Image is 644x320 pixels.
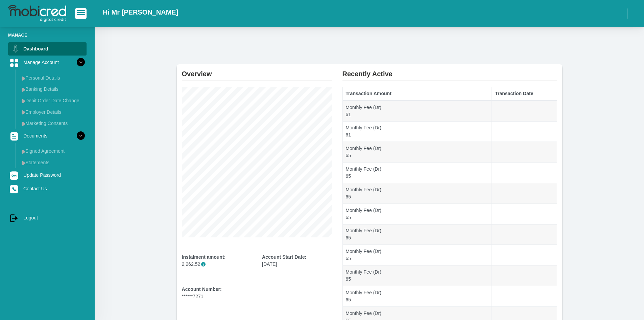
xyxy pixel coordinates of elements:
[8,32,87,38] li: Manage
[342,204,492,224] td: Monthly Fee (Dr) 65
[22,87,25,92] img: menu arrow
[342,183,492,204] td: Monthly Fee (Dr) 65
[19,157,87,168] a: Statements
[342,163,492,183] td: Monthly Fee (Dr) 65
[19,146,87,156] a: Signed Agreement
[19,84,87,94] a: Banking Details
[22,110,25,114] img: menu arrow
[19,107,87,118] a: Employer Details
[8,129,87,142] a: Documents
[22,99,25,103] img: menu arrow
[8,42,87,55] a: Dashboard
[8,211,87,224] a: Logout
[342,101,492,121] td: Monthly Fee (Dr) 61
[342,142,492,163] td: Monthly Fee (Dr) 65
[182,254,226,260] b: Instalment amount:
[19,72,87,83] a: Personal Details
[19,95,87,106] a: Debit Order Date Change
[182,64,332,78] h2: Overview
[22,149,25,154] img: menu arrow
[492,87,557,101] th: Transaction Date
[262,254,332,268] div: [DATE]
[19,118,87,129] a: Marketing Consents
[8,182,87,195] a: Contact Us
[22,161,25,165] img: menu arrow
[201,262,206,266] span: i
[182,286,222,292] b: Account Number:
[8,169,87,182] a: Update Password
[262,254,306,260] b: Account Start Date:
[8,56,87,69] a: Manage Account
[342,265,492,286] td: Monthly Fee (Dr) 65
[103,8,178,16] h2: Hi Mr [PERSON_NAME]
[342,64,557,78] h2: Recently Active
[342,224,492,245] td: Monthly Fee (Dr) 65
[342,286,492,307] td: Monthly Fee (Dr) 65
[8,5,66,22] img: logo-mobicred.svg
[22,122,25,126] img: menu arrow
[342,121,492,142] td: Monthly Fee (Dr) 61
[342,87,492,101] th: Transaction Amount
[182,261,252,268] p: 2,262.52
[22,76,25,81] img: menu arrow
[342,245,492,265] td: Monthly Fee (Dr) 65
